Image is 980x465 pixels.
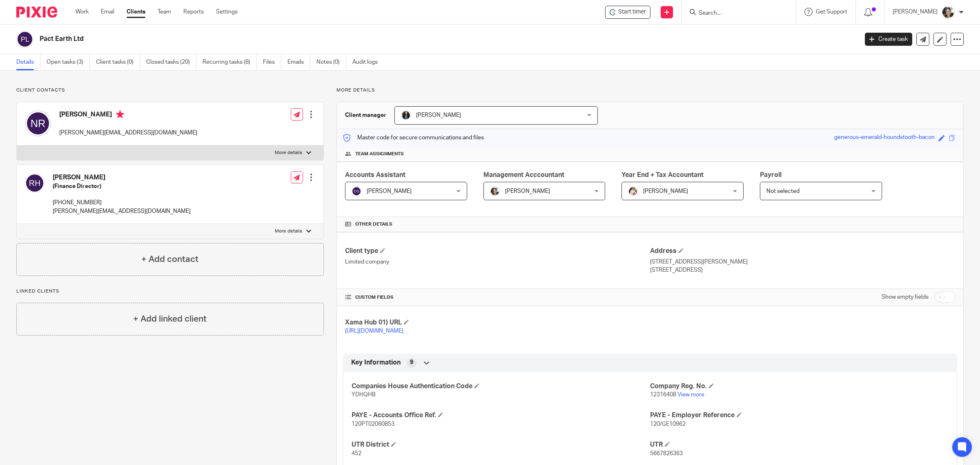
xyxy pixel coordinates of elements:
p: Master code for secure communications and files [343,134,484,142]
span: [PERSON_NAME] [367,188,412,194]
p: More details [275,150,302,156]
span: Team assignments [355,151,404,157]
h4: Companies House Authentication Code [352,382,650,391]
a: Closed tasks (20) [146,54,196,70]
span: Payroll [760,172,782,178]
span: 5667826363 [650,451,683,456]
a: Team [158,8,171,16]
a: Settings [216,8,238,16]
a: View more [677,392,704,398]
h4: [PERSON_NAME] [53,173,191,182]
h4: PAYE - Accounts Office Ref. [352,411,650,420]
a: Email [101,8,114,16]
h4: [PERSON_NAME] [59,110,197,121]
p: [STREET_ADDRESS][PERSON_NAME] [650,258,955,266]
span: 452 [352,451,361,456]
h4: + Add linked client [133,313,207,325]
p: Limited company [345,258,650,266]
a: Audit logs [352,54,384,70]
h4: + Add contact [141,253,198,266]
h3: Client manager [345,111,386,119]
img: svg%3E [25,173,45,193]
img: svg%3E [25,110,51,136]
p: [PERSON_NAME] [893,8,938,16]
span: YDHQHB [352,392,376,398]
span: 120/GE10962 [650,421,686,427]
h4: UTR [650,440,949,449]
img: barbara-raine-.jpg [942,6,955,19]
a: Files [263,54,281,70]
span: Other details [355,221,392,228]
span: [PERSON_NAME] [505,188,550,194]
h4: Client type [345,247,650,255]
span: Key Information [351,358,401,367]
p: [PERSON_NAME][EMAIL_ADDRESS][DOMAIN_NAME] [53,207,191,215]
a: Details [16,54,40,70]
span: Management Acccountant [483,172,564,178]
span: 9 [410,358,413,367]
span: [PERSON_NAME] [416,112,461,118]
i: Primary [116,110,124,118]
span: 12316408 [650,392,676,398]
input: Search [698,10,771,17]
p: [PHONE_NUMBER] [53,199,191,207]
a: Recurring tasks (8) [203,54,257,70]
h4: CUSTOM FIELDS [345,294,650,301]
span: Start timer [618,8,646,16]
span: Accounts Assistant [345,172,405,178]
h4: PAYE - Employer Reference [650,411,949,420]
a: Notes (0) [316,54,346,70]
p: Client contacts [16,87,324,94]
div: Pact Earth Ltd [605,6,650,19]
p: More details [336,87,964,94]
h4: Address [650,247,955,255]
p: More details [275,228,302,235]
p: [PERSON_NAME][EMAIL_ADDRESS][DOMAIN_NAME] [59,129,197,137]
div: generous-emerald-houndstooth-bacon [834,133,935,143]
a: Work [76,8,89,16]
a: [URL][DOMAIN_NAME] [345,328,403,334]
img: Pixie [16,7,57,18]
h4: Company Reg. No. [650,382,949,391]
span: [PERSON_NAME] [643,188,688,194]
img: Kayleigh%20Henson.jpeg [628,186,638,196]
a: Client tasks (0) [96,54,140,70]
a: Reports [183,8,204,16]
a: Emails [287,54,310,70]
span: 120PT02060853 [352,421,394,427]
img: barbara-raine-.jpg [490,186,500,196]
h4: UTR District [352,440,650,449]
p: [STREET_ADDRESS] [650,266,955,274]
label: Show empty fields [882,293,929,301]
a: Clients [127,8,145,16]
h2: Pact Earth Ltd [40,35,690,43]
span: Not selected [766,188,800,194]
a: Open tasks (3) [47,54,90,70]
img: martin-hickman.jpg [401,110,411,120]
span: Get Support [816,9,847,15]
img: svg%3E [352,186,361,196]
span: Year End + Tax Accountant [621,172,704,178]
h4: Xama Hub 01) URL [345,318,650,327]
h5: (Finance Director) [53,182,191,190]
p: Linked clients [16,288,324,295]
img: svg%3E [16,31,33,48]
a: Create task [865,33,912,46]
